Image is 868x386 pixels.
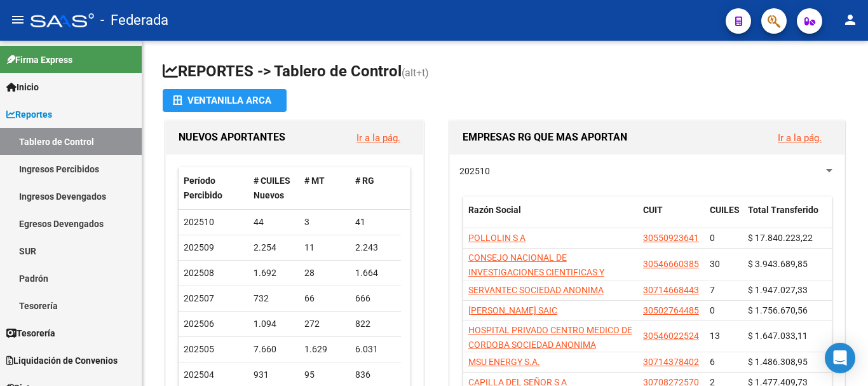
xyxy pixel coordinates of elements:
[184,344,214,354] span: 202505
[463,196,638,238] datatable-header-cell: Razón Social
[254,342,294,357] div: 7.660
[468,325,632,350] span: HOSPITAL PRIVADO CENTRO MEDICO DE CORDOBA SOCIEDAD ANONIMA
[254,240,294,255] div: 2.254
[179,167,248,209] datatable-header-cell: Período Percibido
[163,89,287,112] button: Ventanilla ARCA
[710,305,715,315] span: 0
[6,80,39,94] span: Inicio
[254,317,294,331] div: 1.094
[468,305,557,315] span: [PERSON_NAME] SAIC
[304,266,345,280] div: 28
[355,342,396,357] div: 6.031
[163,61,848,83] h1: REPORTES -> Tablero de Control
[355,215,396,230] div: 41
[100,6,168,34] span: - Federada
[254,215,294,230] div: 44
[643,357,699,367] span: 30714378402
[254,368,294,382] div: 931
[643,331,699,341] span: 30546022524
[184,369,214,380] span: 202504
[468,285,604,295] span: SERVANTEC SOCIEDAD ANONIMA
[825,343,855,373] div: Open Intercom Messenger
[402,67,429,79] span: (alt+t)
[304,176,325,186] span: # MT
[184,293,214,303] span: 202507
[748,233,813,243] span: $ 17.840.223,22
[6,53,72,67] span: Firma Express
[643,285,699,295] span: 30714668443
[355,368,396,382] div: 836
[705,196,743,238] datatable-header-cell: CUILES
[304,291,345,306] div: 66
[184,176,222,200] span: Período Percibido
[254,291,294,306] div: 732
[748,205,818,215] span: Total Transferido
[468,233,526,243] span: POLLOLIN S A
[254,176,290,200] span: # CUILES Nuevos
[10,12,25,27] mat-icon: menu
[768,126,832,149] button: Ir a la pág.
[468,252,604,292] span: CONSEJO NACIONAL DE INVESTIGACIONES CIENTIFICAS Y TECNICAS CONICET
[173,89,276,112] div: Ventanilla ARCA
[748,305,808,315] span: $ 1.756.670,56
[304,317,345,331] div: 272
[643,259,699,269] span: 30546660385
[304,240,345,255] div: 11
[459,166,490,176] span: 202510
[179,131,285,143] span: NUEVOS APORTANTES
[748,357,808,367] span: $ 1.486.308,95
[254,266,294,280] div: 1.692
[843,12,858,27] mat-icon: person
[638,196,705,238] datatable-header-cell: CUIT
[710,357,715,367] span: 6
[350,167,401,209] datatable-header-cell: # RG
[355,240,396,255] div: 2.243
[743,196,832,238] datatable-header-cell: Total Transferido
[356,132,400,144] a: Ir a la pág.
[184,217,214,227] span: 202510
[643,205,663,215] span: CUIT
[710,259,720,269] span: 30
[6,354,118,368] span: Liquidación de Convenios
[355,266,396,280] div: 1.664
[304,342,345,357] div: 1.629
[304,215,345,230] div: 3
[778,132,822,144] a: Ir a la pág.
[710,233,715,243] span: 0
[643,305,699,315] span: 30502764485
[248,167,299,209] datatable-header-cell: # CUILES Nuevos
[184,319,214,329] span: 202506
[355,291,396,306] div: 666
[643,233,699,243] span: 30550923641
[710,331,720,341] span: 13
[355,176,374,186] span: # RG
[6,326,55,340] span: Tesorería
[710,205,740,215] span: CUILES
[346,126,410,149] button: Ir a la pág.
[710,285,715,295] span: 7
[468,205,521,215] span: Razón Social
[184,242,214,252] span: 202509
[748,259,808,269] span: $ 3.943.689,85
[304,368,345,382] div: 95
[463,131,627,143] span: EMPRESAS RG QUE MAS APORTAN
[748,285,808,295] span: $ 1.947.027,33
[748,331,808,341] span: $ 1.647.033,11
[355,317,396,331] div: 822
[184,268,214,278] span: 202508
[6,107,52,121] span: Reportes
[468,357,540,367] span: MSU ENERGY S.A.
[299,167,350,209] datatable-header-cell: # MT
